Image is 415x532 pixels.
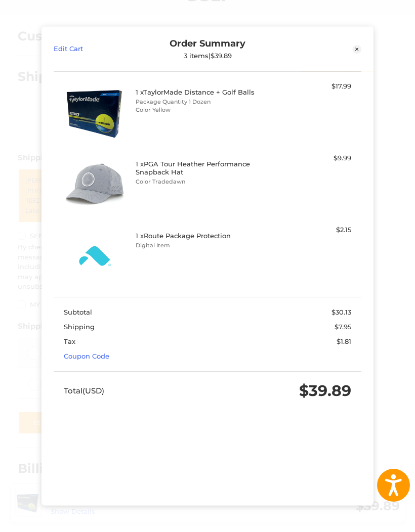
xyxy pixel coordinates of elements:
[64,337,75,345] span: Tax
[331,307,351,316] span: $30.13
[299,381,351,400] span: $39.89
[136,106,277,114] li: Color Yellow
[64,385,104,395] span: Total (USD)
[136,88,277,96] h4: 1 x TaylorMade Distance + Golf Balls
[279,81,351,92] div: $17.99
[64,307,92,316] span: Subtotal
[136,232,277,240] h4: 1 x Route Package Protection
[335,323,351,331] span: $7.95
[136,97,277,106] li: Package Quantity 1 Dozen
[279,225,351,235] div: $2.15
[131,52,284,60] div: 3 items | $39.89
[337,337,351,345] span: $1.81
[136,178,277,186] li: Color Tradedawn
[54,38,131,60] a: Edit Cart
[131,38,284,60] div: Order Summary
[136,160,277,176] h4: 1 x PGA Tour Heather Performance Snapback Hat
[64,323,95,331] span: Shipping
[136,241,277,249] li: Digital Item
[64,352,109,360] a: Coupon Code
[279,153,351,163] div: $9.99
